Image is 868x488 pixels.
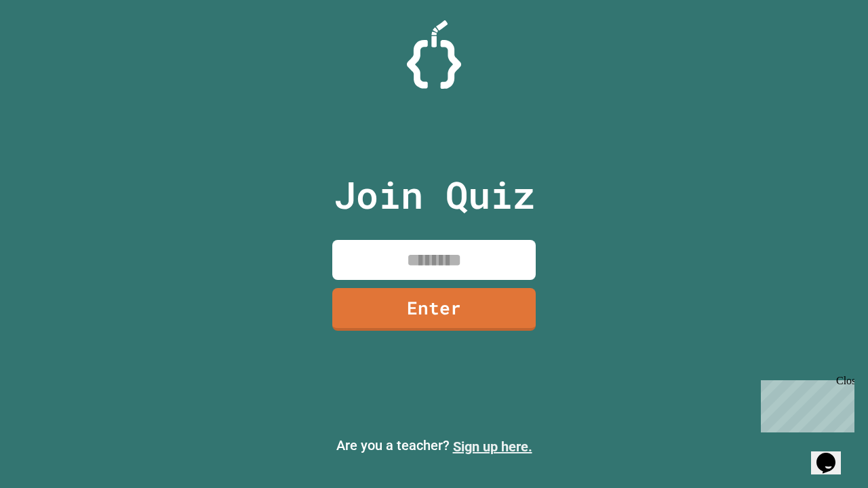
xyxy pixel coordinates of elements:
a: Enter [332,288,536,331]
iframe: chat widget [755,375,854,432]
p: Are you a teacher? [11,435,857,457]
a: Sign up here. [453,439,532,455]
div: Chat with us now!Close [5,5,94,86]
iframe: chat widget [811,434,854,474]
p: Join Quiz [334,167,535,223]
img: Logo.svg [407,20,461,89]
